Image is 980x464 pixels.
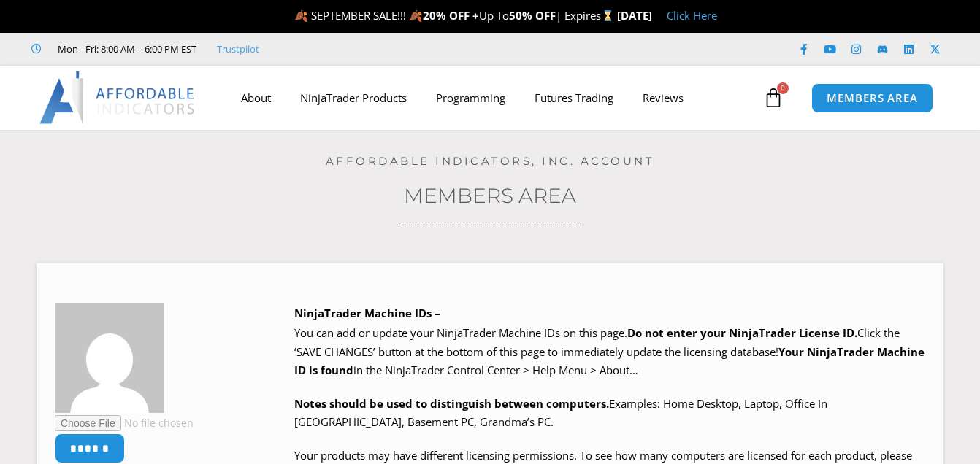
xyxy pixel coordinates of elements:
b: Do not enter your NinjaTrader License ID. [627,325,857,340]
span: Click the ‘SAVE CHANGES’ button at the bottom of this page to immediately update the licensing da... [294,325,925,377]
a: NinjaTrader Products [286,81,421,115]
strong: 20% OFF + [423,8,479,23]
img: ee871318a17e01da1487c01b5e6cbe1a3608c80cc5c94791d262c3d3b6416b81 [55,303,164,413]
span: MEMBERS AREA [827,93,918,104]
strong: [DATE] [617,8,652,23]
a: Members Area [404,183,576,208]
strong: Notes should be used to distinguish between computers. [294,396,609,411]
a: Affordable Indicators, Inc. Account [326,154,655,168]
img: ⌛ [602,10,613,21]
img: LogoAI | Affordable Indicators – NinjaTrader [39,71,196,124]
span: 0 [777,82,789,94]
a: Reviews [628,81,698,115]
a: Futures Trading [520,81,628,115]
span: 🍂 SEPTEMBER SALE!!! 🍂 Up To | Expires [294,8,616,23]
b: NinjaTrader Machine IDs – [294,306,440,320]
a: MEMBERS AREA [811,83,933,113]
span: Mon - Fri: 8:00 AM – 6:00 PM EST [54,40,196,58]
span: Examples: Home Desktop, Laptop, Office In [GEOGRAPHIC_DATA], Basement PC, Grandma’s PC. [294,396,827,430]
nav: Menu [226,81,759,115]
a: Click Here [667,8,717,23]
a: About [226,81,286,115]
a: 0 [741,77,805,119]
span: You can add or update your NinjaTrader Machine IDs on this page. [294,325,627,340]
a: Programming [421,81,520,115]
strong: 50% OFF [509,8,556,23]
a: Trustpilot [217,40,259,58]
